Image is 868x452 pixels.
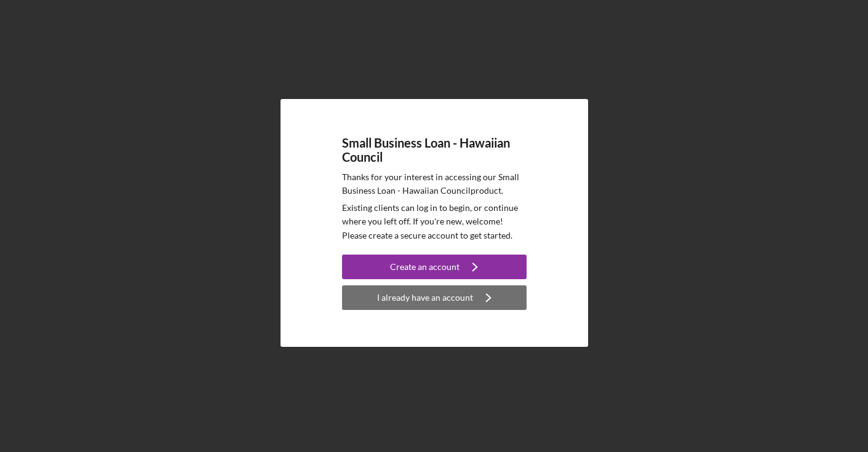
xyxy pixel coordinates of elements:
[342,285,527,310] button: I already have an account
[342,136,527,164] h4: Small Business Loan - Hawaiian Council
[342,170,527,198] p: Thanks for your interest in accessing our Small Business Loan - Hawaiian Council product.
[390,255,460,279] div: Create an account
[342,255,527,279] button: Create an account
[377,285,473,310] div: I already have an account
[342,201,527,242] p: Existing clients can log in to begin, or continue where you left off. If you're new, welcome! Ple...
[342,255,527,282] a: Create an account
